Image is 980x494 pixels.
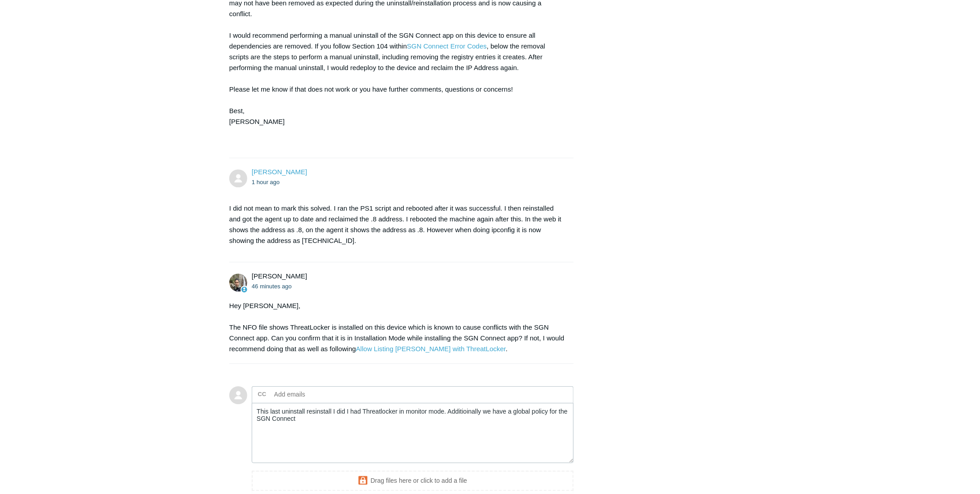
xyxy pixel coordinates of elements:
[252,283,292,290] time: 08/14/2025, 12:46
[356,345,506,353] a: Allow Listing [PERSON_NAME] with ThreatLocker
[252,179,280,185] time: 08/14/2025, 12:27
[229,203,565,246] p: I did not mean to mark this solved. I ran the PS1 script and rebooted after it was successful. I ...
[252,272,307,280] span: Michael Tjader
[252,403,574,463] textarea: Add your reply
[258,388,267,401] label: CC
[229,300,565,354] div: Hey [PERSON_NAME], The NFO file shows ThreatLocker is installed on this device which is known to ...
[252,168,307,176] a: [PERSON_NAME]
[271,388,367,401] input: Add emails
[252,168,307,176] span: Ryan Marasco
[407,42,487,50] a: SGN Connect Error Codes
